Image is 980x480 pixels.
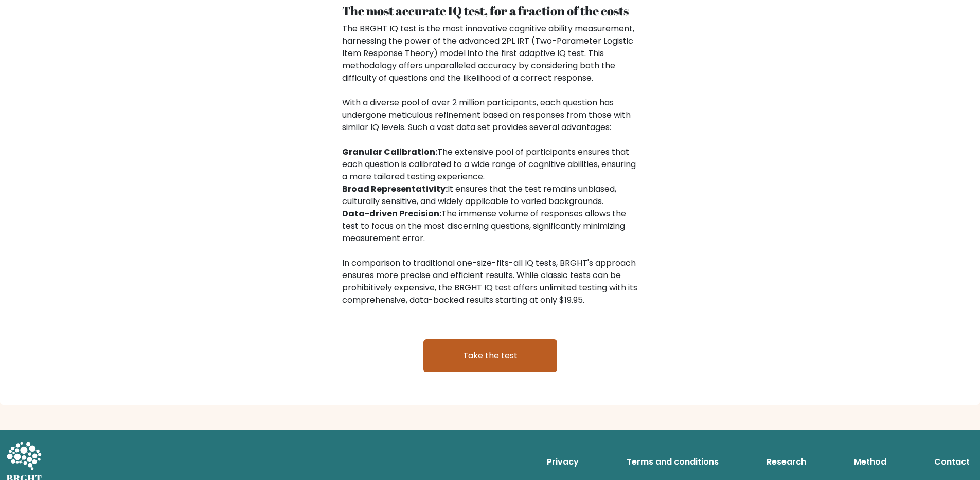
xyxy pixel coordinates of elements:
[850,452,890,472] a: Method
[342,208,441,219] b: Data-driven Precision:
[342,23,638,306] div: The BRGHT IQ test is the most innovative cognitive ability measurement, harnessing the power of t...
[423,339,557,372] a: Take the test
[762,452,810,472] a: Research
[342,146,437,158] b: Granular Calibration:
[622,452,723,472] a: Terms and conditions
[342,183,448,195] b: Broad Representativity:
[543,452,583,472] a: Privacy
[930,452,974,472] a: Contact
[342,4,638,19] h4: The most accurate IQ test, for a fraction of the costs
